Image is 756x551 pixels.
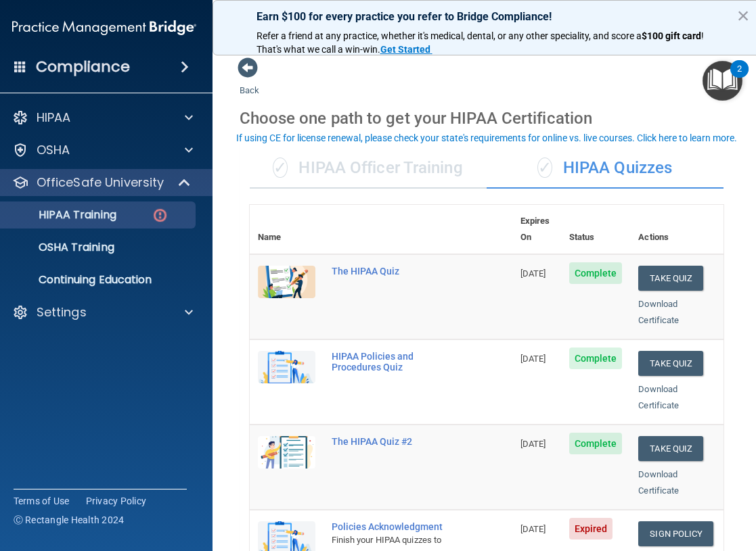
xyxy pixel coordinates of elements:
[236,133,737,143] div: If using CE for license renewal, please check your state's requirements for online vs. live cours...
[537,158,552,178] span: ✓
[240,99,734,138] div: Choose one path to get your HIPAA Certification
[487,148,724,189] div: HIPAA Quizzes
[5,208,116,222] p: HIPAA Training
[638,521,713,546] a: Sign Policy
[630,205,723,254] th: Actions
[561,205,631,254] th: Status
[250,205,324,254] th: Name
[152,207,169,224] img: danger-circle.6113f641.png
[520,439,546,449] span: [DATE]
[12,110,193,126] a: HIPAA
[569,262,623,284] span: Complete
[638,266,703,291] button: Take Quiz
[737,69,742,87] div: 2
[250,148,487,189] div: HIPAA Officer Training
[12,174,192,191] a: OfficeSafe University
[569,348,623,369] span: Complete
[37,174,164,191] p: OfficeSafe University
[703,61,742,101] button: Open Resource Center, 2 new notifications
[234,131,739,145] button: If using CE for license renewal, please check your state's requirements for online vs. live cours...
[5,241,114,254] p: OSHA Training
[12,14,196,41] img: PMB logo
[520,268,546,279] span: [DATE]
[332,266,445,277] div: The HIPAA Quiz
[37,110,71,126] p: HIPAA
[638,299,679,325] a: Download Certificate
[14,494,70,508] a: Terms of Use
[86,494,147,508] a: Privacy Policy
[332,436,445,447] div: The HIPAA Quiz #2
[257,30,706,55] span: ! That's what we call a win-win.
[240,69,259,95] a: Back
[5,273,190,287] p: Continuing Education
[332,351,445,373] div: HIPAA Policies and Procedures Quiz
[36,57,130,76] h4: Compliance
[569,433,623,454] span: Complete
[638,436,703,461] button: Take Quiz
[638,351,703,376] button: Take Quiz
[737,5,750,26] button: Close
[273,158,288,178] span: ✓
[638,469,679,496] a: Download Certificate
[14,513,125,527] span: Ⓒ Rectangle Health 2024
[257,10,717,23] p: Earn $100 for every practice you refer to Bridge Compliance!
[380,44,432,55] a: Get Started
[257,30,642,41] span: Refer a friend at any practice, whether it's medical, dental, or any other speciality, and score a
[37,142,70,158] p: OSHA
[520,354,546,364] span: [DATE]
[638,384,679,410] a: Download Certificate
[569,518,613,540] span: Expired
[380,44,430,55] strong: Get Started
[642,30,701,41] strong: $100 gift card
[12,304,193,320] a: Settings
[512,205,561,254] th: Expires On
[37,304,87,320] p: Settings
[332,521,445,532] div: Policies Acknowledgment
[520,524,546,534] span: [DATE]
[12,142,193,158] a: OSHA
